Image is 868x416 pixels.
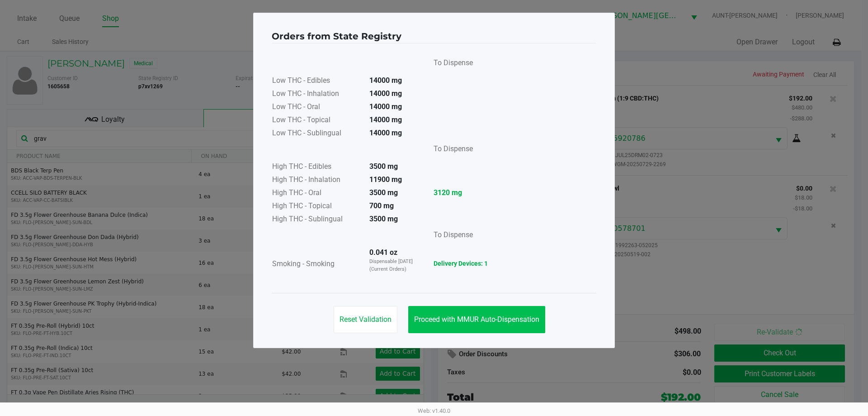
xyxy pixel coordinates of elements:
td: To Dispense [426,54,473,75]
strong: 14000 mg [369,76,402,85]
strong: 3500 mg [369,188,398,197]
p: Dispensable [DATE] (Current Orders) [369,258,418,273]
td: High THC - Oral [272,187,362,200]
td: Low THC - Inhalation [272,88,362,101]
h4: Orders from State Registry [272,29,401,43]
button: Proceed with MMUR Auto-Dispensation [408,306,545,333]
td: Low THC - Topical [272,114,362,127]
span: Reset Validation [340,315,392,324]
td: To Dispense [426,226,488,247]
strong: 700 mg [369,201,394,210]
td: Low THC - Edibles [272,75,362,88]
strong: 14000 mg [369,89,402,98]
strong: 0.041 oz [369,248,397,257]
strong: 11900 mg [369,175,402,184]
td: To Dispense [426,140,473,161]
td: Smoking - Smoking [272,247,362,282]
button: Reset Validation [334,306,397,333]
span: Proceed with MMUR Auto-Dispensation [414,315,539,324]
strong: 3500 mg [369,162,398,171]
strong: 3120 mg [434,187,473,198]
strong: 14000 mg [369,129,402,137]
strong: 14000 mg [369,102,402,111]
td: High THC - Edibles [272,161,362,174]
strong: 3500 mg [369,215,398,223]
td: High THC - Sublingual [272,213,362,226]
strong: 14000 mg [369,115,402,124]
p: Delivery Devices: 1 [434,259,488,268]
span: Web: v1.40.0 [418,407,450,414]
td: Low THC - Oral [272,101,362,114]
td: High THC - Topical [272,200,362,213]
td: High THC - Inhalation [272,174,362,187]
td: Low THC - Sublingual [272,127,362,140]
